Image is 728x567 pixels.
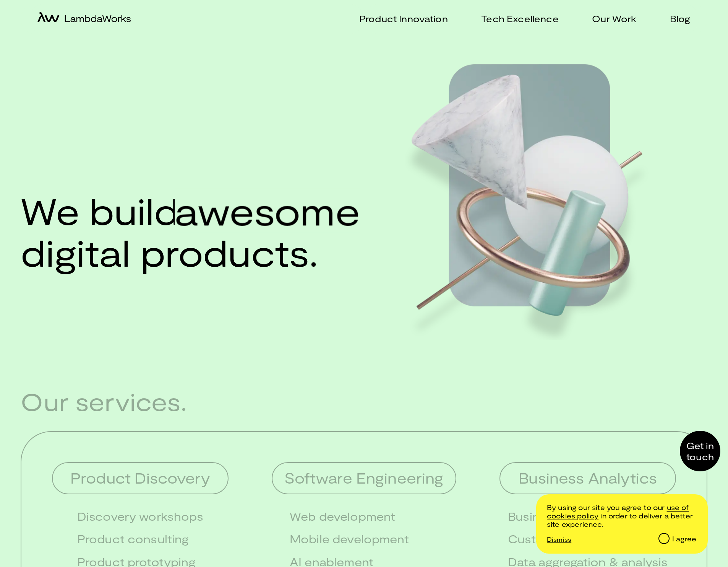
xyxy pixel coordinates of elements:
[547,503,689,520] a: /cookie-and-privacy-policy
[672,535,696,543] div: I agree
[272,462,457,494] div: Software Engineering
[481,13,558,24] p: Tech Excellence
[499,462,676,494] div: Business Analytics
[670,13,691,24] p: Blog
[21,387,707,416] h2: Our services.
[21,190,355,273] h1: We build digital products.
[37,12,131,25] a: home-icon
[547,536,571,543] p: Dismiss
[77,510,203,523] div: Discovery workshops
[350,13,448,24] a: Product Innovation
[290,532,438,546] div: Mobile development
[547,503,696,528] p: By using our site you agree to our in order to deliver a better site experience.
[359,13,448,24] p: Product Innovation
[404,50,662,340] img: Hero image web
[508,510,668,523] div: Business intelligence
[52,462,229,494] div: Product Discovery
[661,13,691,24] a: Blog
[592,13,636,24] p: Our Work
[508,532,668,546] div: Custom product analytics
[583,13,636,24] a: Our Work
[175,189,360,233] span: awesome
[472,13,558,24] a: Tech Excellence
[77,532,203,546] div: Product consulting
[290,510,438,523] div: Web development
